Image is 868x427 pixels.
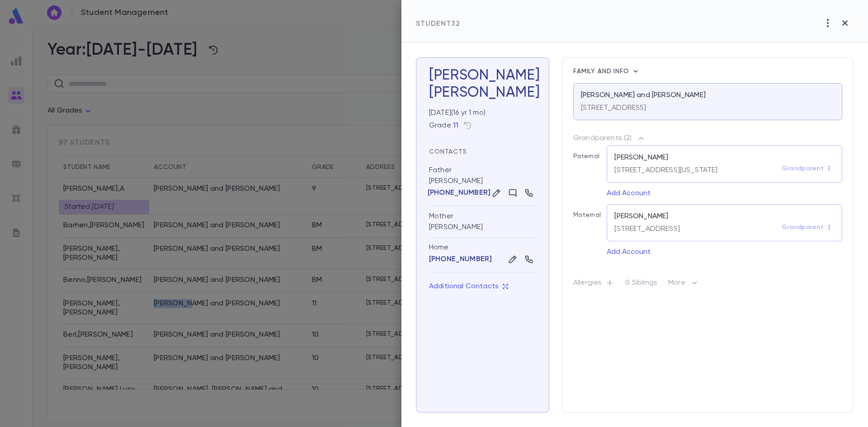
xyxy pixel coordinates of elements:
[614,225,680,234] p: [STREET_ADDRESS]
[429,188,489,197] button: [PHONE_NUMBER]
[614,212,668,221] p: [PERSON_NAME]
[429,278,509,295] button: Additional Contacts
[429,121,458,130] div: Grade
[429,84,536,101] div: [PERSON_NAME]
[429,165,452,175] div: Father
[429,211,453,221] div: Mother
[429,243,536,252] div: Home
[581,91,706,100] p: [PERSON_NAME] and [PERSON_NAME]
[429,160,536,206] div: [PERSON_NAME]
[782,165,824,172] p: Grandparent
[573,68,631,75] span: Family and info
[614,153,668,162] p: [PERSON_NAME]
[573,204,607,219] p: Maternal
[429,282,509,291] p: Additional Contacts
[573,145,607,160] p: Paternal
[668,277,700,292] p: More
[428,188,491,197] p: [PHONE_NUMBER]
[625,278,657,291] p: 0 Siblings
[573,134,632,143] p: Grandparents (2)
[425,105,536,117] div: [DATE] ( 16 yr 1 mo )
[782,224,824,231] p: Grandparent
[453,121,458,130] button: 11
[614,166,717,175] p: [STREET_ADDRESS][US_STATE]
[429,255,492,264] button: [PHONE_NUMBER]
[581,103,646,113] p: [STREET_ADDRESS]
[573,131,646,145] button: Grandparents (2)
[607,186,651,201] button: Add Account
[416,20,460,28] span: Student 32
[429,149,467,155] span: Contacts
[429,67,536,101] h3: [PERSON_NAME]
[607,245,651,259] button: Add Account
[573,278,614,291] p: Allergies
[429,206,536,238] div: [PERSON_NAME]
